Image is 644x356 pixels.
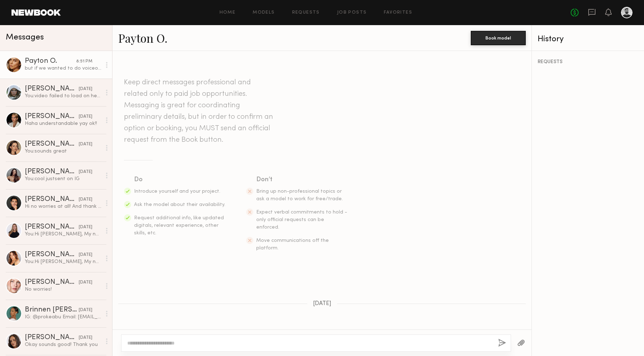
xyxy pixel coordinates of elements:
div: [DATE] [79,279,92,286]
div: You: sounds great [25,148,101,155]
div: [DATE] [79,307,92,314]
div: [DATE] [79,169,92,175]
div: [DATE] [79,196,92,203]
span: [DATE] [313,301,331,307]
div: Do [134,175,226,185]
div: [PERSON_NAME] [25,251,79,258]
div: [DATE] [79,141,92,148]
span: Ask the model about their availability. [134,202,225,207]
span: Request additional info, like updated digitals, relevant experience, other skills, etc. [134,216,224,235]
div: [PERSON_NAME] [25,279,79,286]
a: Job Posts [337,10,367,15]
div: [DATE] [79,86,92,93]
span: Expect verbal commitments to hold - only official requests can be enforced. [256,210,347,230]
a: Models [253,10,275,15]
div: History [538,35,638,43]
div: No worries! [25,286,101,293]
div: 8:51 PM [76,58,92,65]
div: You: video failed to load on here so I sent to you on your IG [25,93,101,99]
div: Okay sounds good! Thank you [25,341,101,348]
div: You: cool justsent on IG [25,175,101,182]
div: [PERSON_NAME] [25,85,79,93]
div: [PERSON_NAME] [25,196,79,203]
div: [PERSON_NAME] [25,168,79,175]
div: [PERSON_NAME] [25,334,79,341]
header: Keep direct messages professional and related only to paid job opportunities. Messaging is great ... [124,77,275,146]
div: Hi no worries at all! And thank you! I travel a lot to LA so sometimes I’ll take newbook jobs tha... [25,203,101,210]
span: Messages [6,33,44,42]
div: [DATE] [79,113,92,120]
div: [PERSON_NAME] [25,113,79,120]
div: Don’t [256,175,348,185]
div: Haha understandable yay ok!! [25,120,101,127]
div: Payton O. [25,58,76,65]
a: Book model [471,34,526,41]
div: but if we wanted to do voiceover I’d have to apply that to the rate on top of the $200 since I us... [25,65,101,72]
div: [DATE] [79,252,92,258]
div: [PERSON_NAME] [25,224,79,231]
a: Home [220,10,236,15]
a: Requests [292,10,320,15]
div: You: Hi [PERSON_NAME], My name is [PERSON_NAME]. I'm looking to hire a model to film a UGC video ... [25,231,101,238]
div: REQUESTS [538,60,638,65]
div: [DATE] [79,334,92,341]
button: Book model [471,31,526,45]
div: You: Hi [PERSON_NAME], My name is [PERSON_NAME]. I'm looking to hire a model to film a UGC video ... [25,258,101,265]
span: Move communications off the platform. [256,238,329,250]
span: Introduce yourself and your project. [134,189,220,194]
div: IG: @prokeabu Email: [EMAIL_ADDRESS][DOMAIN_NAME] You could reach out and book directly outside o... [25,314,101,320]
div: [DATE] [79,224,92,231]
div: [PERSON_NAME] [25,141,79,148]
a: Favorites [384,10,412,15]
span: Bring up non-professional topics or ask a model to work for free/trade. [256,189,343,201]
div: Brinnen [PERSON_NAME] [25,306,79,314]
a: Payton O. [118,30,167,46]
